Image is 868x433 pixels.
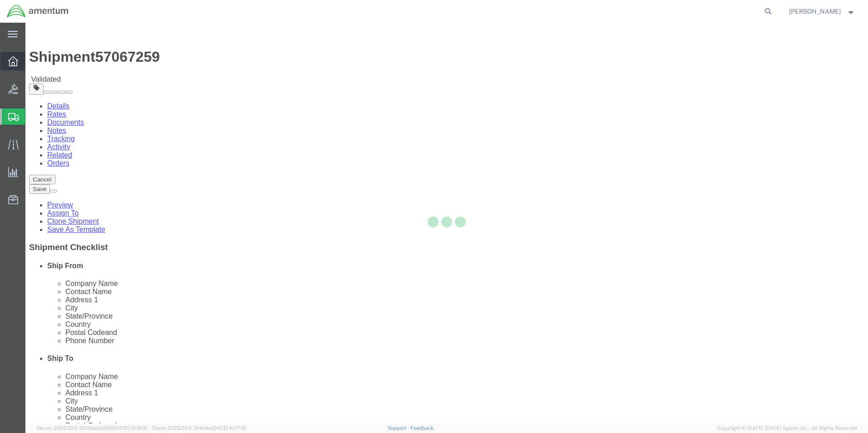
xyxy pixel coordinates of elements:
[6,5,69,18] img: logo
[717,424,857,432] span: Copyright © [DATE]-[DATE] Agistix Inc., All Rights Reserved
[36,425,148,431] span: Server: 2025.20.0-32d5ea39505
[113,425,148,431] span: [DATE] 10:18:31
[212,425,246,431] span: [DATE] 10:17:12
[789,6,841,16] span: ALISON GODOY
[388,425,410,431] a: Support
[410,425,434,431] a: Feedback
[152,425,246,431] span: Client: 2025.20.0-314a16e
[789,6,856,17] button: [PERSON_NAME]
